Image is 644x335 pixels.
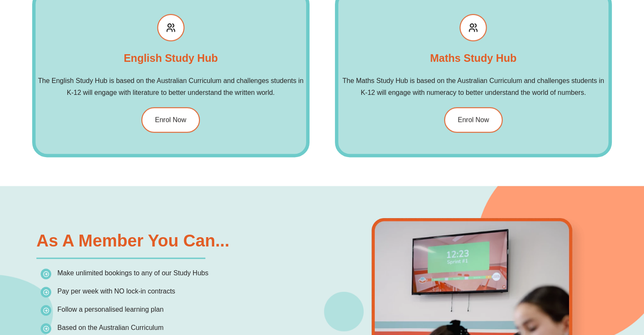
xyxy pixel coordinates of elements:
a: Enrol Now [141,107,200,133]
img: icon-list.png [41,287,51,297]
h2: The English Study Hub is based on the Australian Curriculum and challenges students in K-12 will ... [36,75,306,99]
span: Enrol Now [155,116,186,123]
img: icon-list.png [41,305,51,316]
span: Enrol Now [458,116,489,123]
h2: Maths Study Hub [430,50,517,66]
span: Make unlimited bookings to any of our Study Hubs [58,269,209,277]
h2: English Study Hub [124,50,218,66]
h2: The Maths Study Hub is based on the Australian Curriculum and challenges students in K-12 will en... [338,75,608,99]
span: Pay per week with NO lock-in contracts [58,288,175,295]
span: Based on the Australian Curriculum [58,324,164,331]
h2: As a Member You Can... [36,232,318,249]
span: Follow a personalised learning plan [58,306,164,313]
img: icon-list.png [41,323,51,334]
img: icon-list.png [41,269,51,279]
a: Enrol Now [444,107,503,133]
iframe: Chat Widget [503,240,644,335]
